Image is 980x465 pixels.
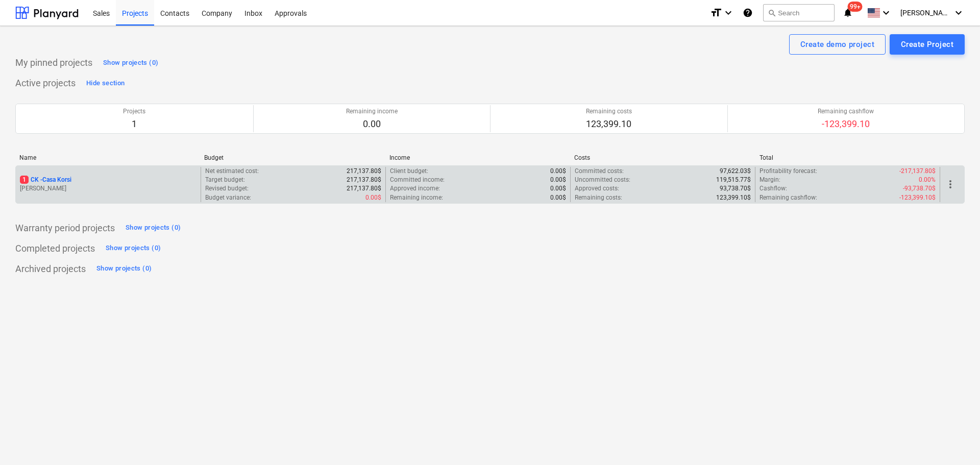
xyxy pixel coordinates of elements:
p: 97,622.03$ [720,167,751,176]
i: format_size [710,7,722,19]
div: Show projects (0) [103,57,158,69]
p: 0.00$ [550,167,566,176]
p: Committed income : [390,176,445,184]
div: Costs [574,154,751,161]
p: Completed projects [15,242,95,255]
p: 0.00$ [365,193,381,202]
i: keyboard_arrow_down [880,7,892,19]
p: Remaining income : [390,193,443,202]
p: Remaining costs [586,107,632,116]
i: keyboard_arrow_down [952,7,965,19]
p: Client budget : [390,167,428,176]
p: Active projects [15,77,76,89]
p: Remaining costs : [575,193,622,202]
p: 93,738.70$ [720,184,751,193]
div: Show projects (0) [96,263,152,275]
span: 99+ [848,2,863,12]
i: keyboard_arrow_down [722,7,734,19]
p: Net estimated cost : [205,167,259,176]
p: 123,399.10$ [716,193,751,202]
p: 123,399.10 [586,118,632,130]
button: Create Project [890,34,965,55]
p: -217,137.80$ [899,167,936,176]
p: 217,137.80$ [347,184,381,193]
div: Budget [204,154,381,161]
iframe: Chat Widget [929,416,980,465]
div: Total [759,154,936,161]
button: Create demo project [789,34,886,55]
p: Archived projects [15,263,86,275]
p: Warranty period projects [15,222,115,234]
div: Name [19,154,196,161]
p: -93,738.70$ [903,184,936,193]
button: Show projects (0) [103,240,163,257]
p: Profitability forecast : [759,167,817,176]
button: Search [763,4,835,21]
span: search [768,9,776,17]
i: Knowledge base [743,7,753,19]
button: Show projects (0) [94,261,154,277]
p: 0.00$ [550,184,566,193]
i: notifications [843,7,853,19]
p: Approved costs : [575,184,619,193]
div: Income [389,154,566,161]
div: Show projects (0) [106,242,161,254]
span: 1 [20,176,29,184]
p: Cashflow : [759,184,787,193]
p: Revised budget : [205,184,249,193]
p: [PERSON_NAME] [20,184,197,193]
div: 1CK -Casa Korsi[PERSON_NAME] [20,176,197,193]
p: CK - Casa Korsi [20,176,71,184]
p: 0.00% [919,176,936,184]
p: Approved income : [390,184,440,193]
div: Create Project [901,38,953,51]
span: [PERSON_NAME] [900,9,951,17]
button: Hide section [84,75,127,91]
p: 119,515.77$ [716,176,751,184]
span: more_vert [944,178,957,190]
p: 0.00$ [550,193,566,202]
div: Hide section [86,78,125,89]
p: Committed costs : [575,167,624,176]
div: Show projects (0) [126,222,181,234]
p: -123,399.10$ [899,193,936,202]
div: Create demo project [800,38,874,51]
p: Projects [123,107,145,116]
p: 0.00$ [550,176,566,184]
p: 1 [123,118,145,130]
button: Show projects (0) [101,55,161,71]
p: -123,399.10 [818,118,874,130]
p: Margin : [759,176,780,184]
p: Target budget : [205,176,245,184]
p: Remaining cashflow [818,107,874,116]
p: 217,137.80$ [347,167,381,176]
p: My pinned projects [15,57,92,69]
p: Budget variance : [205,193,251,202]
p: 0.00 [346,118,398,130]
button: Show projects (0) [123,220,183,236]
p: Remaining income [346,107,398,116]
p: Remaining cashflow : [759,193,817,202]
p: 217,137.80$ [347,176,381,184]
p: Uncommitted costs : [575,176,630,184]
